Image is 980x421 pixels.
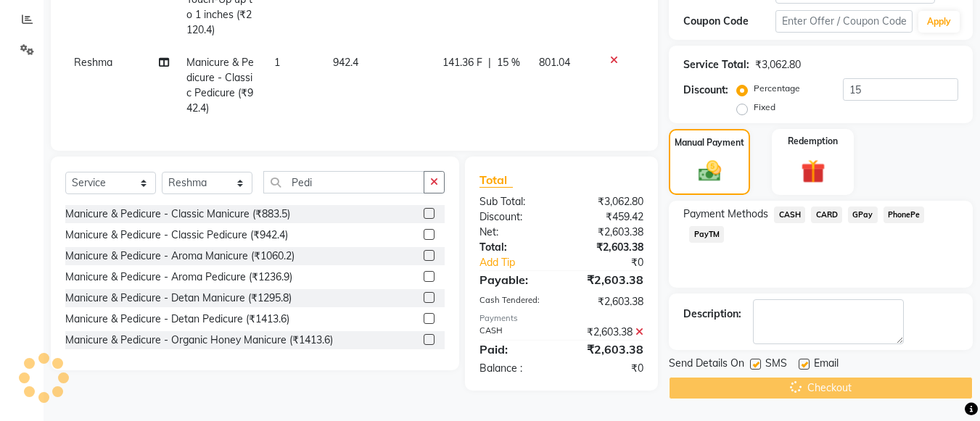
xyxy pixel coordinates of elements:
span: GPay [848,207,878,223]
div: ₹459.42 [561,209,654,225]
span: CASH [774,207,805,223]
div: Paid: [469,341,561,358]
div: ₹2,603.38 [561,341,654,358]
div: ₹3,062.80 [561,194,654,209]
span: 15 % [497,55,520,70]
img: _cash.svg [691,158,728,184]
div: Discount: [683,83,728,98]
span: SMS [765,356,787,374]
div: Coupon Code [683,14,775,29]
label: Manual Payment [675,136,744,149]
div: Manicure & Pedicure - Classic Pedicure (₹942.4) [65,228,288,243]
span: Reshma [74,56,112,69]
div: ₹2,603.38 [561,294,654,309]
span: PhonePe [884,207,925,223]
span: Payment Methods [683,207,768,222]
span: 942.4 [333,56,358,69]
span: CARD [811,207,842,223]
input: Enter Offer / Coupon Code [775,10,913,33]
div: Description: [683,307,741,322]
div: Total: [469,240,561,255]
div: ₹2,603.38 [561,325,654,340]
img: _gift.svg [794,157,833,186]
div: Manicure & Pedicure - Organic Honey Manicure (₹1413.6) [65,333,333,348]
span: Total [479,172,513,188]
div: Manicure & Pedicure - Aroma Pedicure (₹1236.9) [65,270,292,285]
div: Manicure & Pedicure - Aroma Manicure (₹1060.2) [65,249,295,264]
span: Send Details On [669,356,744,374]
div: ₹2,603.38 [561,240,654,255]
span: 141.36 F [442,55,482,70]
div: CASH [469,325,561,340]
div: Balance : [469,361,561,376]
div: Manicure & Pedicure - Classic Manicure (₹883.5) [65,207,290,222]
div: Cash Tendered: [469,294,561,309]
span: 1 [274,56,280,69]
a: Add Tip [469,255,577,270]
span: Email [814,356,839,374]
div: ₹0 [577,255,655,270]
div: Service Total: [683,57,749,72]
input: Search or Scan [263,171,424,193]
div: Manicure & Pedicure - Detan Manicure (₹1295.8) [65,291,292,306]
button: Apply [918,11,960,33]
div: Discount: [469,209,561,225]
label: Percentage [754,82,800,95]
div: ₹2,603.38 [561,225,654,240]
div: ₹3,062.80 [755,57,801,72]
span: Manicure & Pedicure - Classic Pedicure (₹942.4) [186,56,254,114]
label: Fixed [754,101,775,114]
div: Manicure & Pedicure - Detan Pedicure (₹1413.6) [65,312,289,327]
div: ₹2,603.38 [561,271,654,288]
span: | [488,55,491,70]
span: 801.04 [539,56,570,69]
div: Net: [469,225,561,240]
div: Sub Total: [469,194,561,209]
div: Payable: [469,271,561,288]
div: ₹0 [561,361,654,376]
label: Redemption [788,135,838,148]
div: Payments [479,312,643,325]
span: PayTM [689,226,724,243]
